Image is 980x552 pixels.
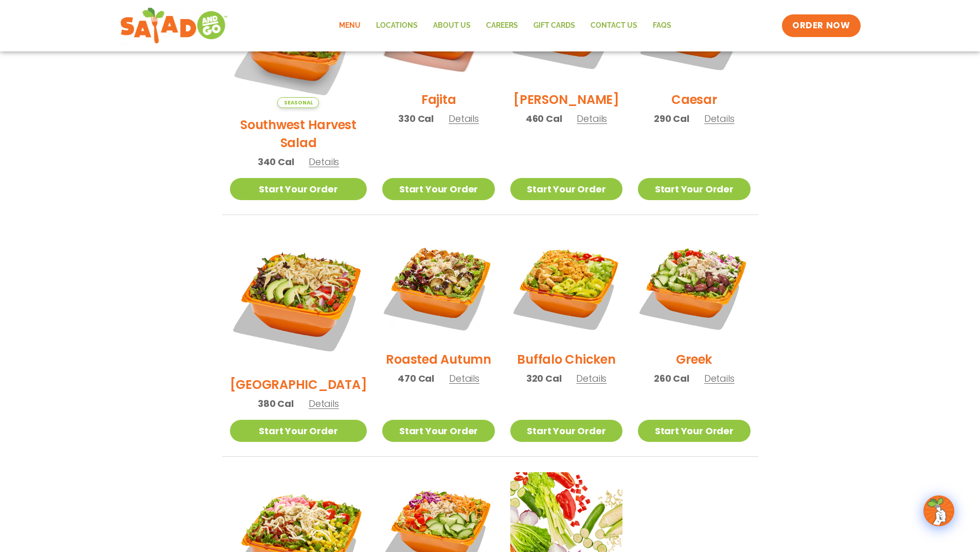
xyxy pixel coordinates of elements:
[671,91,717,109] h2: Caesar
[258,397,294,411] span: 380 Cal
[510,420,622,442] a: Start Your Order
[638,178,750,200] a: Start Your Order
[421,91,456,109] h2: Fajita
[331,14,368,38] a: Menu
[654,371,689,385] span: 260 Cal
[230,230,367,368] img: Product photo for BBQ Ranch Salad
[576,372,607,385] span: Details
[449,112,479,125] span: Details
[510,230,622,343] img: Product photo for Buffalo Chicken Salad
[526,371,562,385] span: 320 Cal
[526,112,562,126] span: 460 Cal
[704,112,735,125] span: Details
[386,350,491,368] h2: Roasted Autumn
[368,14,425,38] a: Locations
[382,178,494,200] a: Start Your Order
[526,14,583,38] a: GIFT CARDS
[230,420,367,442] a: Start Your Order
[331,14,679,38] nav: Menu
[398,371,434,385] span: 470 Cal
[382,420,494,442] a: Start Your Order
[309,155,339,168] span: Details
[230,178,367,200] a: Start Your Order
[277,97,319,108] span: Seasonal
[704,372,735,385] span: Details
[309,397,339,410] span: Details
[577,112,607,125] span: Details
[645,14,679,38] a: FAQs
[638,420,750,442] a: Start Your Order
[478,14,526,38] a: Careers
[638,230,750,343] img: Product photo for Greek Salad
[654,112,689,126] span: 290 Cal
[792,20,850,32] span: ORDER NOW
[513,91,619,109] h2: [PERSON_NAME]
[425,14,478,38] a: About Us
[398,112,434,126] span: 330 Cal
[258,155,294,169] span: 340 Cal
[510,178,622,200] a: Start Your Order
[782,14,860,37] a: ORDER NOW
[230,116,367,152] h2: Southwest Harvest Salad
[449,372,479,385] span: Details
[924,496,953,525] img: wpChatIcon
[382,230,494,343] img: Product photo for Roasted Autumn Salad
[676,350,712,368] h2: Greek
[583,14,645,38] a: Contact Us
[230,376,367,394] h2: [GEOGRAPHIC_DATA]
[517,350,615,368] h2: Buffalo Chicken
[120,5,228,46] img: new-SAG-logo-768×292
